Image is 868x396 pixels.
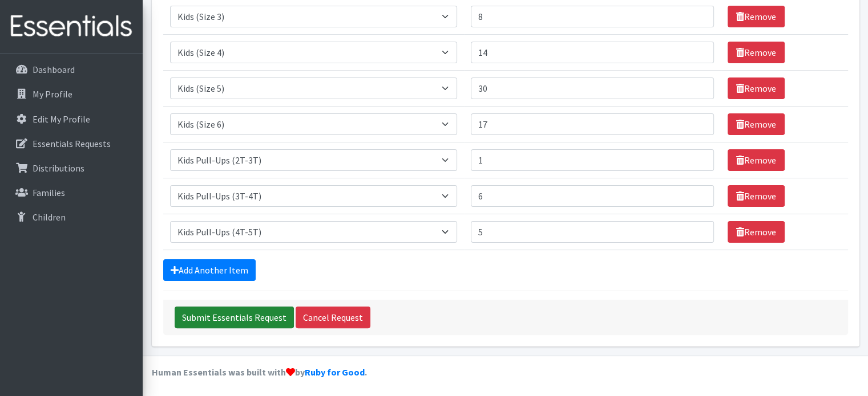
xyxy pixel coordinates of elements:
[33,187,65,198] p: Families
[5,132,138,155] a: Essentials Requests
[5,181,138,204] a: Families
[33,88,72,100] p: My Profile
[728,42,785,63] a: Remove
[33,162,84,174] p: Distributions
[33,113,90,125] p: Edit My Profile
[728,77,785,99] a: Remove
[728,149,785,171] a: Remove
[728,113,785,135] a: Remove
[296,307,370,328] a: Cancel Request
[5,58,138,81] a: Dashboard
[5,206,138,228] a: Children
[33,211,66,223] p: Children
[5,7,138,46] img: HumanEssentials
[5,83,138,105] a: My Profile
[163,259,256,281] a: Add Another Item
[305,366,365,378] a: Ruby for Good
[33,64,75,75] p: Dashboard
[152,366,367,378] strong: Human Essentials was built with by .
[728,185,785,207] a: Remove
[728,6,785,27] a: Remove
[5,108,138,130] a: Edit My Profile
[5,157,138,179] a: Distributions
[175,307,294,328] input: Submit Essentials Request
[33,138,111,149] p: Essentials Requests
[728,221,785,243] a: Remove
